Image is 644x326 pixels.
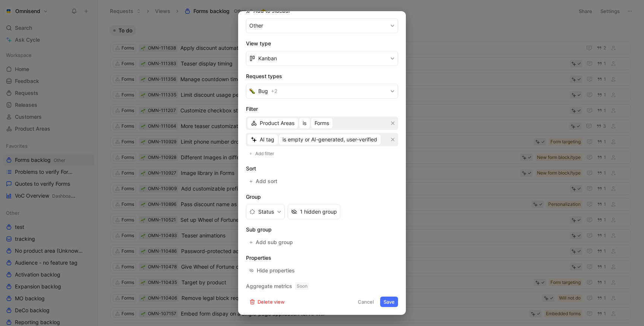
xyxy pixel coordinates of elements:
span: is [303,119,306,128]
button: Forms [311,118,332,128]
button: Save [380,297,398,307]
span: Add sort [256,177,278,186]
button: AI tag [247,134,278,145]
h2: Group [246,192,398,201]
span: AI tag [260,135,274,144]
button: Add sub group [246,237,297,247]
button: Other [246,18,398,33]
button: 1 hidden group [288,204,340,219]
button: Product Areas [247,118,298,128]
span: is empty or AI-generated, user-verified [282,135,377,144]
span: Add filter [255,150,275,157]
button: 🐛Bug+2 [246,84,398,99]
button: Add filter [246,149,278,158]
h2: View type [246,39,398,48]
button: Kanban [246,51,398,66]
span: + 2 [271,87,277,96]
button: Add sort [246,176,281,186]
img: 🐛 [249,88,255,94]
h2: Sort [246,164,398,173]
h2: Request types [246,72,398,81]
button: is empty or AI-generated, user-verified [279,134,381,145]
button: Hide properties [246,265,298,276]
span: Add sub group [256,238,294,247]
h2: Sub group [246,225,398,234]
span: Forms [315,119,329,128]
span: Product Areas [260,119,294,128]
button: Delete view [246,297,288,307]
div: Hide properties [257,266,295,275]
span: Bug [258,87,268,96]
div: 1 hidden group [300,207,337,216]
h2: Properties [246,253,398,262]
button: is [299,118,310,128]
h2: Aggregate metrics [246,282,398,291]
span: Soon [295,282,309,290]
h2: Filter [246,105,398,114]
button: Status [246,204,285,219]
button: Cancel [354,297,377,307]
